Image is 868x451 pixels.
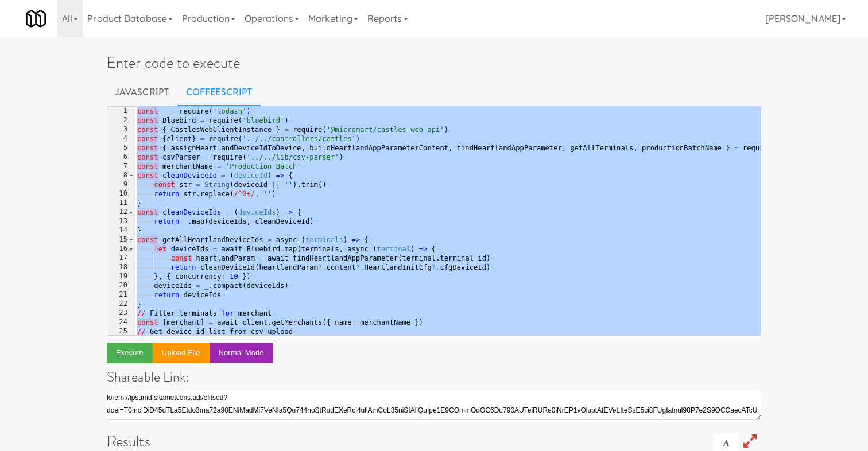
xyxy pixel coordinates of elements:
[107,217,135,226] div: 13
[107,134,135,143] div: 4
[107,107,135,116] div: 1
[107,318,135,327] div: 24
[107,327,135,336] div: 25
[107,281,135,290] div: 20
[107,272,135,281] div: 19
[210,343,273,363] button: Normal Mode
[107,391,761,420] textarea: lorem://ipsumd.sitametcons.adi/elitsed?doei=T0IncIDiD45uTLa5Etdo3ma72a90ENiMadMi7VeNIa5Qu744noStR...
[107,153,135,162] div: 6
[107,189,135,199] div: 10
[107,199,135,208] div: 11
[107,235,135,244] div: 15
[107,55,761,71] h1: Enter code to execute
[107,370,761,384] h4: Shareable Link:
[107,208,135,217] div: 12
[107,300,135,309] div: 22
[107,180,135,189] div: 9
[107,171,135,180] div: 8
[107,143,135,153] div: 5
[177,78,261,107] a: CoffeeScript
[107,309,135,318] div: 23
[107,290,135,300] div: 21
[107,116,135,125] div: 2
[107,125,135,134] div: 3
[153,343,210,363] button: Upload file
[107,162,135,171] div: 7
[107,343,153,363] button: Execute
[107,254,135,263] div: 17
[107,78,177,107] a: Javascript
[107,226,135,235] div: 14
[107,244,135,254] div: 16
[26,9,46,29] img: Micromart
[107,433,761,450] h1: Results
[107,263,135,272] div: 18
